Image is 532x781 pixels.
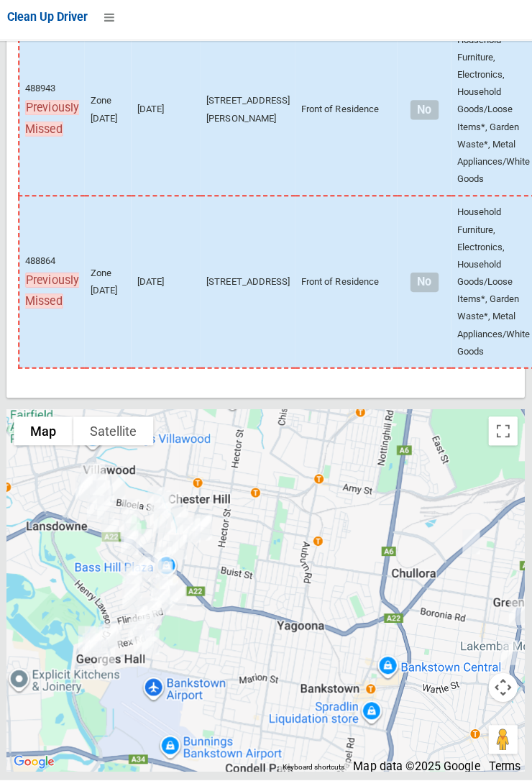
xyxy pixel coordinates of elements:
[132,201,201,372] td: [DATE]
[145,500,174,536] div: 38A Goonaroi Street, VILLAWOOD NSW 2163<br>Status : AssignedToRoute<br><a href="/driver/booking/4...
[487,420,516,449] button: Toggle fullscreen view
[132,620,161,656] div: 31 Keswick Street, GEORGES HALL NSW 2198<br>Status : AssignedToRoute<br><a href="/driver/booking/...
[159,489,188,525] div: 4 Kawana Street, BASS HILL NSW 2197<br>Status : AssignedToRoute<br><a href="/driver/booking/48679...
[12,754,60,772] img: Google
[149,506,178,542] div: 328 Miller Road, VILLAWOOD NSW 2163<br>Status : AssignedToRoute<br><a href="/driver/booking/48601...
[190,511,219,547] div: 19 Cann Street, BASS HILL NSW 2197<br>Status : AssignedToRoute<br><a href="/driver/booking/483659...
[139,597,168,633] div: 14 Harden Crescent, GEORGES HALL NSW 2198<br>Status : AssignedToRoute<br><a href="/driver/booking...
[83,460,112,495] div: 23 Binna Burra Street, VILLAWOOD NSW 2163<br>Status : AssignedToRoute<br><a href="/driver/booking...
[456,526,485,562] div: 58 Tennyson Road, GREENACRE NSW 2190<br>Status : AssignedToRoute<br><a href="/driver/booking/4876...
[150,544,178,580] div: 28 Union Street, BASS HILL NSW 2197<br>Status : AssignedToRoute<br><a href="/driver/booking/48643...
[93,493,121,529] div: 51 Yunga Burra Street, VILLAWOOD NSW 2163<br>Status : AssignedToRoute<br><a href="/driver/booking...
[201,29,295,201] td: [STREET_ADDRESS][PERSON_NAME]
[118,496,147,532] div: 4 Camira Street, VILLAWOOD NSW 2163<br>Status : AssignedToRoute<br><a href="/driver/booking/48692...
[124,615,152,651] div: 56 Keswick Street, GEORGES HALL NSW 2198<br>Status : AssignedToRoute<br><a href="/driver/booking/...
[118,580,147,616] div: 26 Oak Drive, GEORGES HALL NSW 2198<br>Status : AssignedToRoute<br><a href="/driver/booking/48394...
[21,201,86,372] td: 488864
[129,554,157,590] div: 6A Wendy Avenue, GEORGES HALL NSW 2198<br>Status : AssignedToRoute<br><a href="/driver/booking/48...
[132,526,160,562] div: 2 Dawson Place, BASS HILL NSW 2197<br>Status : AssignedToRoute<br><a href="/driver/booking/487592...
[129,625,158,661] div: 159 Birdwood Road, GEORGES HALL NSW 2198<br>Status : AssignedToRoute<br><a href="/driver/booking/...
[201,201,295,372] td: [STREET_ADDRESS]
[9,16,89,29] span: Clean Up Driver
[188,513,216,549] div: 16 Cann Street, BASS HILL NSW 2197<br>Status : AssignedToRoute<br><a href="/driver/booking/488100...
[487,675,516,703] button: Map camera controls
[149,488,178,524] div: 5 Goonaroi Street, VILLAWOOD NSW 2163<br>Status : AssignedToRoute<br><a href="/driver/booking/486...
[97,516,126,552] div: 10 Linda Avenue, BASS HILL NSW 2197<br>Status : AssignedToRoute<br><a href="/driver/booking/48023...
[143,484,172,520] div: 23 Koonawarra Street, VILLAWOOD NSW 2163<br>Status : AssignedToRoute<br><a href="/driver/booking/...
[410,277,438,296] span: No
[155,566,183,602] div: 3 Glenbrook Crescent, GEORGES HALL NSW 2198<br>Status : AssignedToRoute<br><a href="/driver/booki...
[16,420,75,449] button: Show street map
[403,109,444,122] h4: Normal sized
[295,201,397,372] td: Front of Residence
[78,629,107,665] div: 46a Haig Avenue, GEORGES HALL NSW 2198<br>Status : AssignedToRoute<br><a href="/driver/booking/47...
[119,520,148,556] div: 40 Farrell Road, BASS HILL NSW 2197<br>Status : AssignedToRoute<br><a href="/driver/booking/48685...
[21,29,86,201] td: 488943
[165,531,193,567] div: 8 Beatrice Street, BASS HILL NSW 2197<br>Status : AssignedToRoute<br><a href="/driver/booking/487...
[93,644,122,680] div: 16 Rabaul Road, GEORGES HALL NSW 2198<br>Status : AssignedToRoute<br><a href="/driver/booking/486...
[74,622,103,658] div: 219 Henry Lawson Drive, GEORGES HALL NSW 2198<br>Status : AssignedToRoute<br><a href="/driver/boo...
[353,760,479,774] span: Map data ©2025 Google
[12,754,60,772] a: Click to see this area on Google Maps
[95,620,124,656] div: 14 Beale Street, GEORGES HALL NSW 2198<br>Status : AssignedToRoute<br><a href="/driver/booking/48...
[166,506,195,542] div: 71 Beatrice Street, BASS HILL NSW 2197<br>Status : AssignedToRoute<br><a href="/driver/booking/48...
[493,636,522,672] div: 28 Napoleon Road, GREENACRE NSW 2190<br>Status : AssignedToRoute<br><a href="/driver/booking/4888...
[403,280,444,293] h4: Normal sized
[410,106,438,125] span: No
[86,201,132,372] td: Zone [DATE]
[27,277,81,314] span: Previously Missed
[86,29,132,201] td: Zone [DATE]
[81,623,109,659] div: 44 Beale Street, GEORGES HALL NSW 2198<br>Status : AssignedToRoute<br><a href="/driver/booking/48...
[27,106,81,142] span: Previously Missed
[115,511,144,547] div: 47 Baxter Road, BASS HILL NSW 2197<br>Status : AssignedToRoute<br><a href="/driver/booking/486065...
[170,514,199,550] div: 47A Orchard Road, BASS HILL NSW 2197<br>Status : AssignedToRoute<br><a href="/driver/booking/4830...
[165,582,193,618] div: 2/74 Mc Clean Street, GEORGES HALL NSW 2198<br>Status : AssignedToRoute<br><a href="/driver/booki...
[116,527,145,563] div: 140 Johnston Road, BASS HILL NSW 2197<br>Status : AssignedToRoute<br><a href="/driver/booking/483...
[502,597,531,633] div: 144 Wilbur Street, GREENACRE NSW 2190<br>Status : AssignedToRoute<br><a href="/driver/booking/488...
[156,572,185,608] div: 15 Kurrajong Avenue, GEORGES HALL NSW 2198<br>Status : AssignedToRoute<br><a href="/driver/bookin...
[75,420,155,449] button: Show satellite imagery
[178,515,207,551] div: 1/114 Chester Hill Road, BASS HILL NSW 2197<br>Status : AssignedToRoute<br><a href="/driver/booki...
[77,461,106,497] div: 17 Belar Avenue, VILLAWOOD NSW 2163<br>Status : AssignedToRoute<br><a href="/driver/booking/48644...
[283,763,344,773] button: Keyboard shortcuts
[134,594,163,630] div: 48 Marden Street, GEORGES HALL NSW 2198<br>Status : AssignedToRoute<br><a href="/driver/booking/4...
[487,726,516,755] button: Drag Pegman onto the map to open Street View
[132,29,201,201] td: [DATE]
[104,472,132,508] div: 104 Alcoomie Street, VILLAWOOD NSW 2163<br>Status : AssignedToRoute<br><a href="/driver/booking/4...
[121,560,150,595] div: 6 Wilton Place, GEORGES HALL NSW 2198<br>Status : AssignedToRoute<br><a href="/driver/booking/487...
[487,760,519,774] a: Terms (opens in new tab)
[126,602,155,638] div: 25 Lurnea Avenue, GEORGES HALL NSW 2198<br>Status : AssignedToRoute<br><a href="/driver/booking/4...
[150,576,179,612] div: 95 Oak Drive, GEORGES HALL NSW 2198<br>Status : AssignedToRoute<br><a href="/driver/booking/48699...
[148,585,177,621] div: 123 Amaroo Avenue, GEORGES HALL NSW 2198<br>Status : AssignedToRoute<br><a href="/driver/booking/...
[75,471,104,507] div: 3/102 Carawatha Street, VILLAWOOD NSW 2163<br>Status : AssignedToRoute<br><a href="/driver/bookin...
[86,624,114,660] div: 35 Beale Street, GEORGES HALL NSW 2198<br>Status : AssignedToRoute<br><a href="/driver/booking/48...
[151,558,180,594] div: 103a Johnston Road, BASS HILL NSW 2197<br>Status : AssignedToRoute<br><a href="/driver/booking/48...
[146,574,175,610] div: 82 Oak Drive, GEORGES HALL NSW 2198<br>Status : AssignedToRoute<br><a href="/driver/booking/48675...
[154,525,183,561] div: 74 Kawana Street, BASS HILL NSW 2197<br>Status : AssignedToRoute<br><a href="/driver/booking/4847...
[71,473,100,509] div: 43 Belar Avenue, VILLAWOOD NSW 2163<br>Status : AssignedToRoute<br><a href="/driver/booking/48542...
[139,549,168,585] div: 137 Johnston Road, BASS HILL NSW 2197<br>Status : AssignedToRoute<br><a href="/driver/booking/486...
[88,478,117,513] div: 51A Goondah Street, VILLAWOOD NSW 2163<br>Status : AssignedToRoute<br><a href="/driver/booking/48...
[137,626,166,662] div: 139 Birdwood Road, GEORGES HALL NSW 2198<br>Status : AssignedToRoute<br><a href="/driver/booking/...
[9,12,89,34] a: Clean Up Driver
[83,492,111,528] div: 2/63 Belar Avenue, VILLAWOOD NSW 2163<br>Status : AssignedToRoute<br><a href="/driver/booking/487...
[120,572,149,608] div: 52 Denman Road, GEORGES HALL NSW 2198<br>Status : AssignedToRoute<br><a href="/driver/booking/486...
[118,562,147,598] div: 4 Faith Court, GEORGES HALL NSW 2198<br>Status : AssignedToRoute<br><a href="/driver/booking/4852...
[295,29,397,201] td: Front of Residence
